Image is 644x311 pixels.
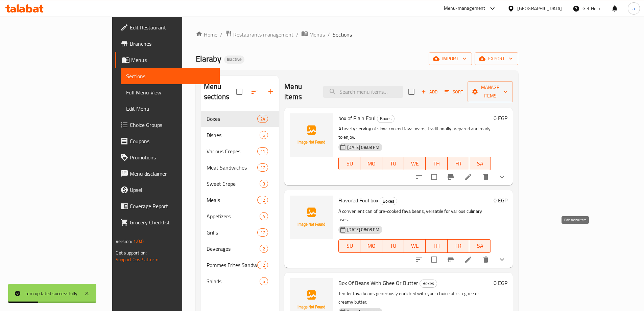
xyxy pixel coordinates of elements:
svg: Show Choices [498,256,506,264]
span: MO [363,159,379,169]
span: TU [385,159,401,169]
div: items [260,180,268,188]
button: export [475,52,518,65]
div: Grills17 [201,224,279,241]
span: 1.0.0 [133,237,144,246]
button: delete [478,169,494,185]
h6: 0 EGP [494,196,507,205]
span: Beverages [207,245,260,253]
span: Add item [419,87,440,97]
span: Edit Restaurant [130,23,214,31]
div: Meat Sandwiches17 [201,159,279,176]
a: Coupons [115,133,220,149]
div: Sweet Crepe3 [201,176,279,192]
span: Restaurants management [233,30,293,39]
div: Salads5 [201,273,279,289]
button: TU [382,157,404,170]
span: Boxes [377,115,394,123]
span: 12 [258,262,268,268]
span: 3 [260,181,268,187]
button: show more [494,169,510,185]
div: Sweet Crepe [207,180,260,188]
div: items [257,196,268,204]
span: Select section [404,85,419,99]
span: SA [472,159,488,169]
span: [DATE] 08:08 PM [344,144,382,151]
span: Elaraby [196,51,221,66]
p: Tender fava beans generously enriched with your choice of rich ghee or creamy butter. [338,289,491,306]
span: Meals [207,196,257,204]
a: Branches [115,36,220,52]
span: Branches [130,40,214,48]
span: 6 [260,132,268,138]
div: [GEOGRAPHIC_DATA] [517,5,562,12]
a: Upsell [115,182,220,198]
div: Beverages2 [201,241,279,257]
span: FR [450,159,467,169]
button: import [429,52,472,65]
span: 17 [258,229,268,236]
div: Various Crepes11 [201,143,279,159]
span: 17 [258,164,268,171]
a: Restaurants management [225,30,293,39]
span: 5 [260,278,268,285]
button: delete [478,251,494,268]
span: Get support on: [116,248,147,257]
span: MO [363,241,379,251]
a: Edit Menu [121,101,220,117]
button: SU [338,157,360,170]
span: Dishes [207,131,260,139]
p: A hearty serving of slow-cooked fava beans, traditionally prepared and ready to enjoy. [338,125,491,141]
span: export [480,54,513,63]
div: Boxes [377,115,395,123]
img: Flavored Foul box [290,196,333,239]
span: 4 [260,213,268,220]
span: Salads [207,277,260,285]
svg: Show Choices [498,173,506,181]
a: Menu disclaimer [115,165,220,182]
button: Manage items [468,81,513,102]
div: items [260,245,268,253]
div: Various Crepes [207,147,257,155]
span: Menus [131,56,214,64]
div: Dishes6 [201,127,279,143]
span: box of Plain Foul [338,113,376,123]
h6: 0 EGP [494,113,507,123]
div: items [260,212,268,220]
div: Appetizers [207,212,260,220]
span: Version: [116,237,132,246]
button: show more [494,251,510,268]
div: items [257,163,268,172]
span: Select to update [427,170,441,184]
div: Meat Sandwiches [207,163,257,172]
button: SU [338,239,360,253]
span: TH [428,241,445,251]
span: a [633,5,635,12]
span: Boxes [380,197,397,205]
button: TH [426,239,447,253]
button: Branch-specific-item [443,251,459,268]
h2: Menu sections [204,82,237,102]
span: [DATE] 08:08 PM [344,226,382,233]
button: sort-choices [411,169,427,185]
a: Coverage Report [115,198,220,214]
div: Menu-management [444,4,485,13]
span: Menu disclaimer [130,170,214,178]
button: SA [469,157,491,170]
span: FR [450,241,467,251]
nav: breadcrumb [196,30,518,39]
div: items [257,115,268,123]
li: / [296,30,299,39]
span: Select to update [427,252,441,267]
button: WE [404,239,426,253]
div: items [257,228,268,237]
span: 2 [260,246,268,252]
a: Menus [301,30,325,39]
span: Coverage Report [130,202,214,210]
span: Inactive [224,57,244,62]
span: Grills [207,228,257,237]
span: Sort [445,88,463,96]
